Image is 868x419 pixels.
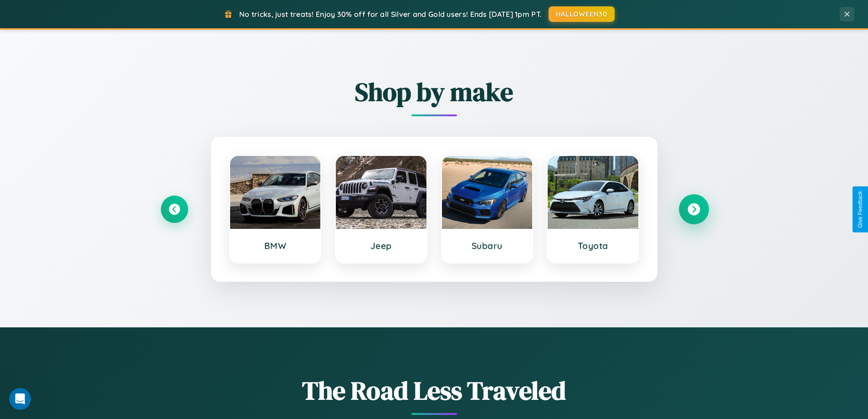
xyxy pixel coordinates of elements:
h3: BMW [239,240,312,251]
h3: Toyota [557,240,629,251]
iframe: Intercom live chat [9,388,31,410]
h1: The Road Less Traveled [161,373,708,408]
div: Give Feedback [857,191,863,228]
h3: Jeep [345,240,417,251]
button: HALLOWEEN30 [549,6,615,22]
h3: Subaru [451,240,524,251]
h2: Shop by make [161,74,708,109]
span: No tricks, just treats! Enjoy 30% off for all Silver and Gold users! Ends [DATE] 1pm PT. [239,10,542,19]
